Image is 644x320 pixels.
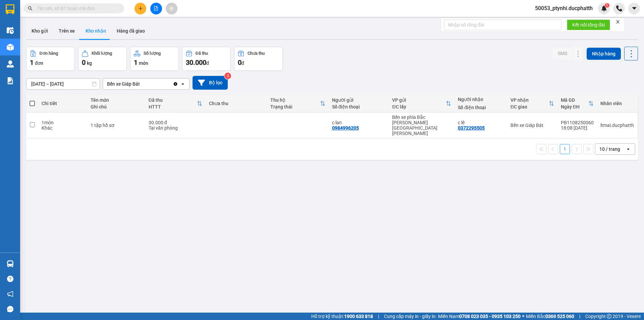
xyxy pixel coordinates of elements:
div: Đơn hàng [40,51,58,56]
span: 0 [238,58,241,66]
div: ĐC giao [511,104,549,109]
div: Trạng thái [270,104,320,109]
button: Chưa thu0đ [234,47,283,71]
img: warehouse-icon [7,27,14,34]
div: Chưa thu [248,51,265,56]
span: aim [169,6,174,11]
div: 0372295505 [458,125,485,131]
img: warehouse-icon [7,44,14,51]
span: 30.000 [186,58,206,66]
div: Khối lượng [92,51,112,56]
div: 1 món [42,120,84,125]
button: plus [135,3,146,14]
th: Toggle SortBy [507,95,557,112]
button: Đã thu30.000đ [182,47,231,71]
th: Toggle SortBy [557,95,597,112]
button: SMS [552,47,573,59]
input: Nhập số tổng đài [444,19,561,30]
th: Toggle SortBy [145,95,206,112]
div: ĐC lấy [392,104,446,109]
span: plus [138,6,143,11]
span: | [378,313,379,320]
span: file-add [154,6,158,11]
input: Select a date range. [26,79,100,89]
span: | [579,313,580,320]
div: VP gửi [392,97,446,103]
div: Nhân viên [600,101,634,106]
div: HTTT [149,104,197,109]
button: Bộ lọc [193,76,228,90]
div: Bến xe Giáp Bát [511,123,554,128]
strong: 0708 023 035 - 0935 103 250 [459,314,521,319]
img: icon-new-feature [601,5,607,11]
span: 0 [82,58,86,66]
div: PB1108250060 [561,120,594,125]
div: Chi tiết [42,101,84,106]
th: Toggle SortBy [267,95,328,112]
div: Người nhận [458,97,503,102]
button: Nhập hàng [587,48,621,60]
span: Cung cấp máy in - giấy in: [384,313,436,320]
span: ⚪️ [522,315,524,318]
span: copyright [607,314,611,319]
svg: Clear value [173,81,178,87]
img: phone-icon [616,5,622,11]
th: Toggle SortBy [389,95,454,112]
div: Khác [42,125,84,131]
span: Hỗ trợ kỹ thuật: [311,313,373,320]
img: warehouse-icon [7,260,14,267]
div: Số lượng [144,51,161,56]
span: đ [206,60,209,66]
span: 50053_ptynhi.ducphatth [530,4,598,12]
span: Miền Bắc [526,313,574,320]
button: file-add [150,3,162,14]
button: Số lượng1món [130,47,179,71]
span: Kết nối tổng đài [572,21,605,29]
span: caret-down [631,5,637,11]
div: Số điện thoại [332,104,386,109]
span: Miền Nam [438,313,521,320]
svg: open [180,81,185,87]
span: đơn [35,60,43,66]
strong: 1900 633 818 [344,314,373,319]
svg: open [626,146,631,152]
div: Đã thu [149,97,197,103]
span: kg [87,60,92,66]
div: 30.000 đ [149,120,202,125]
sup: 1 [605,3,609,8]
img: warehouse-icon [7,60,14,67]
span: món [139,60,148,66]
input: Selected Bến xe Giáp Bát. [141,81,141,87]
span: search [28,6,33,11]
div: 10 / trang [599,146,620,152]
button: 1 [560,144,570,154]
button: Trên xe [53,23,80,39]
div: Mã GD [561,97,588,103]
div: Tại văn phòng [149,125,202,131]
sup: 3 [224,73,231,79]
img: logo-vxr [6,4,14,14]
span: question-circle [7,276,13,282]
button: aim [166,3,177,14]
div: Số điện thoại [458,105,503,110]
div: Chưa thu [209,101,264,106]
button: Đơn hàng1đơn [26,47,75,71]
input: Tìm tên, số ĐT hoặc mã đơn [37,5,116,12]
span: 1 [606,3,608,8]
span: notification [7,291,13,297]
span: 1 [30,58,34,66]
span: message [7,306,13,312]
button: Kho gửi [26,23,53,39]
div: ltmai.ducphatth [600,123,634,128]
button: Kho nhận [80,23,111,39]
div: Ngày ĐH [561,104,588,109]
div: Đã thu [196,51,208,56]
div: 0984996205 [332,125,359,131]
div: 18:08 [DATE] [561,125,594,131]
div: Tên món [91,97,142,103]
div: 1 tập hồ sơ [91,123,142,128]
div: Bến xe Giáp Bát [107,81,140,87]
span: 1 [134,58,138,66]
button: Hàng đã giao [111,23,150,39]
div: c lan [332,120,386,125]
